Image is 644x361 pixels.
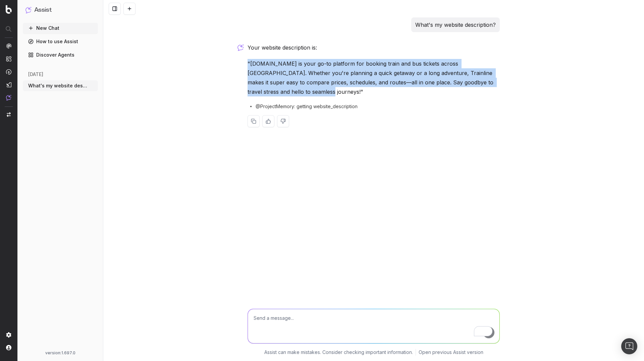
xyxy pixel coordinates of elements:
p: What's my website description? [415,20,496,29]
img: Analytics [6,43,11,49]
img: Assist [6,95,11,100]
p: Your website description is: [248,43,500,52]
span: @ProjectMemory: getting website_description [256,103,358,110]
img: Botify logo [6,5,12,14]
img: Setting [6,332,11,338]
p: "[DOMAIN_NAME] is your go-to platform for booking train and bus tickets across [GEOGRAPHIC_DATA].... [248,59,500,96]
p: Assist can make mistakes. Consider checking important information. [264,349,413,356]
span: What's my website description? [28,82,87,89]
img: Assist [25,7,32,13]
button: New Chat [23,23,98,33]
div: Open Intercom Messenger [621,338,637,354]
div: version: 1.697.0 [25,350,95,356]
a: Open previous Assist version [419,349,483,356]
a: How to use Assist [23,36,98,47]
img: My account [6,345,11,350]
h1: Assist [34,5,52,15]
img: Activation [6,69,11,75]
img: Studio [6,82,11,87]
span: [DATE] [28,71,43,78]
button: What's my website description? [23,80,98,91]
textarea: To enrich screen reader interactions, please activate Accessibility in Grammarly extension settings [248,309,499,343]
button: Assist [25,5,95,15]
img: Intelligence [6,56,11,62]
img: Botify assist logo [237,44,244,51]
a: Discover Agents [23,50,98,60]
img: Switch project [7,112,11,117]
